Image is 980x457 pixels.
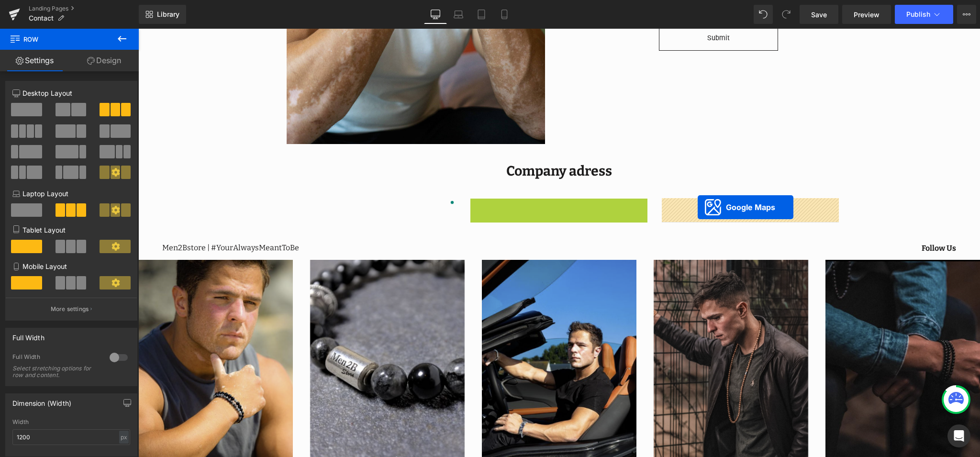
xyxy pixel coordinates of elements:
[12,88,130,98] p: Desktop Layout
[12,225,130,235] p: Tablet Layout
[906,11,930,18] span: Publish
[138,29,980,457] iframe: To enrich screen reader interactions, please activate Accessibility in Grammarly extension settings
[12,394,71,407] div: Dimension (Width)
[12,328,45,342] div: Full Width
[854,10,880,20] span: Preview
[119,431,129,444] div: px
[12,261,130,271] p: Mobile Layout
[12,429,130,445] input: auto
[842,5,891,24] a: Preview
[139,5,186,24] a: New Library
[447,5,470,24] a: Laptop
[811,10,827,20] span: Save
[12,189,130,199] p: Laptop Layout
[777,5,796,24] button: Redo
[470,5,493,24] a: Tablet
[12,353,100,363] div: Full Width
[29,5,139,12] a: Landing Pages
[69,50,139,71] a: Design
[12,419,130,425] div: Width
[29,14,54,22] span: Contact
[783,213,842,226] a: Follow Us
[754,5,773,24] button: Undo
[51,305,89,313] p: More settings
[957,5,976,24] button: More
[783,213,818,226] span: Follow Us
[24,214,161,223] a: Men2Bstore | #YourAlwaysMeantToBe
[947,424,970,447] div: Open Intercom Messenger
[493,5,516,24] a: Mobile
[141,170,318,180] div: To enrich screen reader interactions, please activate Accessibility in Grammarly extension settings
[424,5,447,24] a: Desktop
[895,5,953,24] button: Publish
[157,10,179,19] span: Library
[6,298,137,320] button: More settings
[12,365,99,379] div: Select stretching options for row and content.
[10,29,105,50] span: Row
[141,134,701,151] h1: Company adress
